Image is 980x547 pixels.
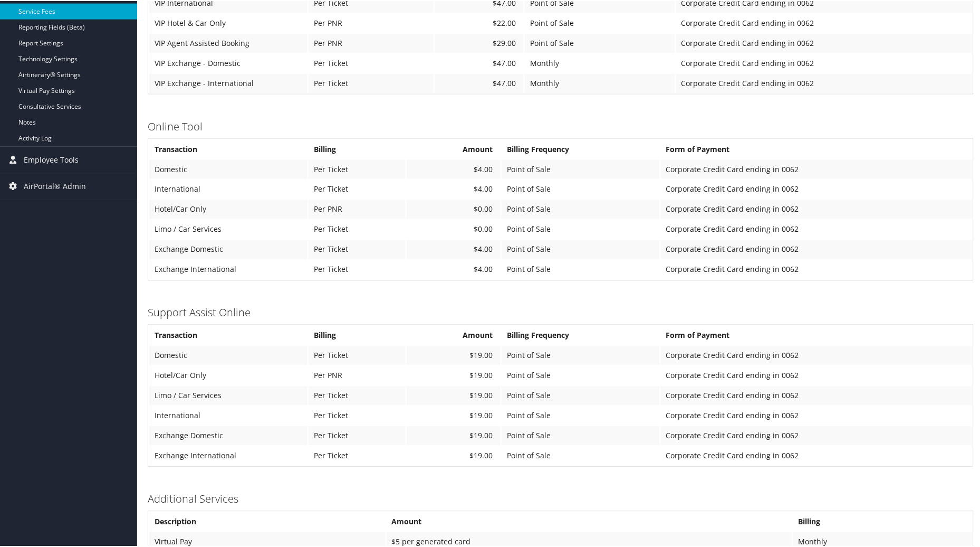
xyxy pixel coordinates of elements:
td: Corporate Credit Card ending in 0062 [661,365,972,384]
td: Per PNR [309,33,434,52]
td: Per PNR [309,365,406,384]
td: Per Ticket [309,385,406,404]
td: $47.00 [435,73,524,92]
td: $0.00 [407,199,501,218]
td: Point of Sale [502,385,659,404]
td: Per Ticket [309,345,406,364]
td: Corporate Credit Card ending in 0062 [676,73,972,92]
td: $22.00 [435,13,524,32]
h3: Online Tool [148,118,974,133]
th: Billing [309,325,406,344]
td: Domestic [149,345,308,364]
td: $19.00 [407,345,501,364]
td: Corporate Credit Card ending in 0062 [676,33,972,52]
td: $4.00 [407,179,501,198]
td: VIP Exchange - International [149,73,308,92]
td: International [149,179,308,198]
td: Per Ticket [309,179,406,198]
td: $19.00 [407,405,501,425]
td: Point of Sale [525,13,675,32]
td: Corporate Credit Card ending in 0062 [661,159,972,178]
td: Corporate Credit Card ending in 0062 [661,405,972,425]
td: Limo / Car Services [149,385,308,404]
span: Employee Tools [24,146,79,172]
td: Per Ticket [309,239,406,258]
td: $0.00 [407,219,501,238]
th: Billing Frequency [502,139,659,158]
td: $19.00 [407,426,501,445]
td: Point of Sale [502,219,659,238]
td: $4.00 [407,259,501,278]
td: Per PNR [309,199,406,218]
td: $19.00 [407,446,501,465]
h3: Support Assist Online [148,305,974,319]
td: Point of Sale [525,33,675,52]
td: Per PNR [309,13,434,32]
td: Corporate Credit Card ending in 0062 [661,426,972,445]
td: Per Ticket [309,405,406,425]
th: Transaction [149,139,308,158]
td: $47.00 [435,53,524,72]
td: Monthly [525,73,675,92]
td: Point of Sale [502,446,659,465]
td: Exchange Domestic [149,426,308,445]
th: Form of Payment [661,325,972,344]
th: Amount [387,512,792,531]
td: Corporate Credit Card ending in 0062 [661,446,972,465]
td: Corporate Credit Card ending in 0062 [661,385,972,404]
th: Amount [407,325,501,344]
td: Point of Sale [502,426,659,445]
span: AirPortal® Admin [24,173,86,199]
th: Description [149,512,386,531]
th: Billing [309,139,406,158]
td: Corporate Credit Card ending in 0062 [661,239,972,258]
td: Point of Sale [502,259,659,278]
td: Per Ticket [309,73,434,92]
td: Limo / Car Services [149,219,308,238]
td: Point of Sale [502,159,659,178]
th: Form of Payment [661,139,972,158]
td: Corporate Credit Card ending in 0062 [661,179,972,198]
td: Exchange International [149,446,308,465]
h3: Additional Services [148,491,974,506]
th: Billing Frequency [502,325,659,344]
td: Corporate Credit Card ending in 0062 [661,345,972,364]
td: Exchange Domestic [149,239,308,258]
td: Domestic [149,159,308,178]
td: $29.00 [435,33,524,52]
td: Hotel/Car Only [149,365,308,384]
td: Per Ticket [309,259,406,278]
td: VIP Agent Assisted Booking [149,33,308,52]
td: Point of Sale [502,345,659,364]
td: Hotel/Car Only [149,199,308,218]
td: $4.00 [407,239,501,258]
td: Point of Sale [502,405,659,425]
td: Per Ticket [309,219,406,238]
td: Corporate Credit Card ending in 0062 [676,13,972,32]
td: $19.00 [407,385,501,404]
td: Corporate Credit Card ending in 0062 [661,259,972,278]
th: Billing [793,512,972,531]
td: $4.00 [407,159,501,178]
td: VIP Exchange - Domestic [149,53,308,72]
td: Per Ticket [309,159,406,178]
td: Corporate Credit Card ending in 0062 [661,219,972,238]
td: Exchange International [149,259,308,278]
td: Corporate Credit Card ending in 0062 [661,199,972,218]
th: Amount [407,139,501,158]
td: Per Ticket [309,426,406,445]
td: Corporate Credit Card ending in 0062 [676,53,972,72]
td: Point of Sale [502,179,659,198]
td: Point of Sale [502,365,659,384]
td: $19.00 [407,365,501,384]
td: Point of Sale [502,239,659,258]
td: Per Ticket [309,446,406,465]
td: International [149,405,308,425]
th: Transaction [149,325,308,344]
td: Per Ticket [309,53,434,72]
td: VIP Hotel & Car Only [149,13,308,32]
td: Point of Sale [502,199,659,218]
td: Monthly [525,53,675,72]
